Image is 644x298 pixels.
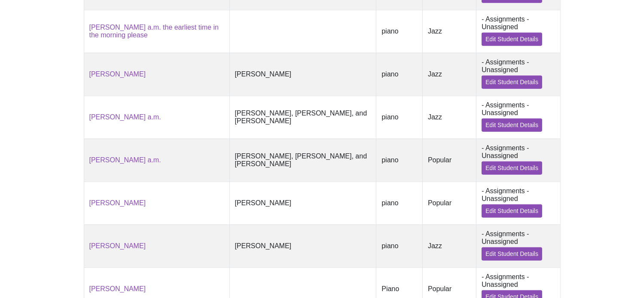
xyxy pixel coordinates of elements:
td: piano [376,182,423,225]
td: [PERSON_NAME] [229,53,376,96]
td: - Assignments - Unassigned [476,225,560,268]
a: [PERSON_NAME] [89,199,146,207]
td: piano [376,10,423,53]
td: - Assignments - Unassigned [476,53,560,96]
td: piano [376,139,423,182]
td: - Assignments - Unassigned [476,96,560,139]
a: [PERSON_NAME] a.m. [89,156,161,164]
td: [PERSON_NAME] [229,182,376,225]
td: - Assignments - Unassigned [476,182,560,225]
a: Edit Student Details [482,247,542,261]
td: Jazz [423,225,476,268]
a: [PERSON_NAME] [89,70,146,78]
td: Jazz [423,10,476,53]
td: [PERSON_NAME] [229,225,376,268]
a: Edit Student Details [482,119,542,132]
td: piano [376,96,423,139]
td: piano [376,225,423,268]
td: [PERSON_NAME], [PERSON_NAME], and [PERSON_NAME] [229,139,376,182]
td: [PERSON_NAME], [PERSON_NAME], and [PERSON_NAME] [229,96,376,139]
td: - Assignments - Unassigned [476,10,560,53]
a: Edit Student Details [482,33,542,46]
a: [PERSON_NAME] a.m. the earliest time in the morning please [89,24,219,39]
a: [PERSON_NAME] [89,285,146,292]
a: Edit Student Details [482,204,542,218]
a: Edit Student Details [482,76,542,89]
td: - Assignments - Unassigned [476,139,560,182]
td: Popular [423,182,476,225]
a: [PERSON_NAME] [89,242,146,249]
a: Edit Student Details [482,161,542,175]
a: [PERSON_NAME] a.m. [89,113,161,121]
td: piano [376,53,423,96]
td: Jazz [423,53,476,96]
td: Popular [423,139,476,182]
td: Jazz [423,96,476,139]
